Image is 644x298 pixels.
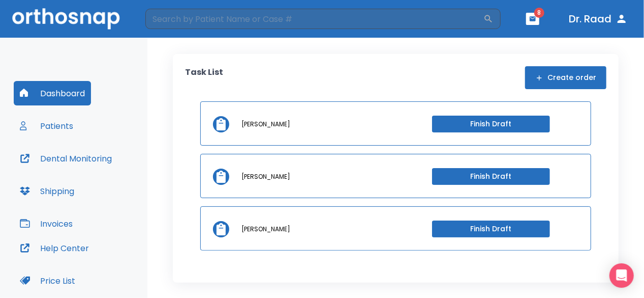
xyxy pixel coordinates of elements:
button: Dashboard [14,81,91,105]
p: Task List [185,66,223,89]
input: Search by Patient Name or Case # [145,9,483,29]
button: Dental Monitoring [14,146,118,171]
button: Invoices [14,211,79,236]
p: [PERSON_NAME] [241,172,290,181]
span: 8 [534,8,544,18]
button: Finish Draft [432,168,550,185]
button: Dr. Raad [565,10,632,28]
button: Finish Draft [432,221,550,237]
p: [PERSON_NAME] [241,225,290,234]
img: Orthosnap [12,8,120,29]
button: Patients [14,114,79,138]
p: [PERSON_NAME] [241,120,290,129]
button: Shipping [14,179,80,203]
button: Finish Draft [432,116,550,132]
button: Price List [14,268,81,293]
div: Open Intercom Messenger [609,263,634,288]
button: Help Center [14,236,95,260]
button: Create order [525,66,606,89]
